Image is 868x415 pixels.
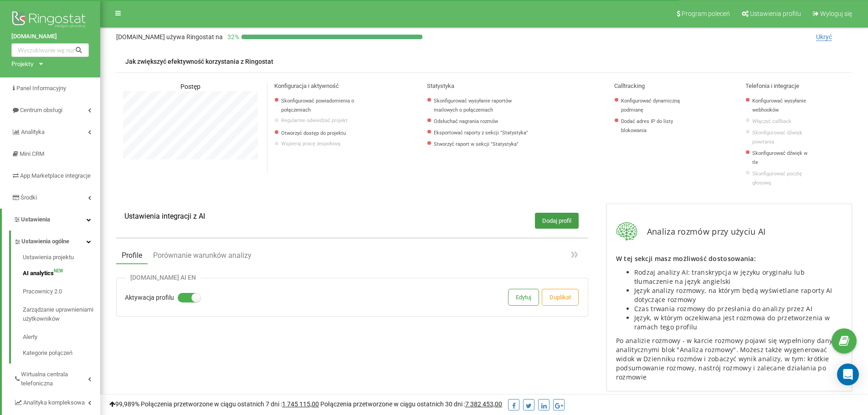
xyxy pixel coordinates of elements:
[126,274,200,282] div: [DOMAIN_NAME] AI EN
[281,117,359,124] p: Regularnie odwiedzać projekt
[816,33,832,41] span: Ukryć
[820,10,852,17] span: Wyloguj się
[752,117,814,126] a: Włączyć callback
[634,268,842,286] li: Rodzaj analizy AI: transkrypcja w języku oryginału lub tłumaczenie na język angielski
[752,169,814,188] a: Skonfigurować pocztę głosową
[20,150,44,157] span: Mini CRM
[274,82,339,89] span: Konfiguracja i aktywność
[621,117,683,135] a: Dodać adres IP do listy blokowania
[508,289,539,305] button: Edytuj
[434,117,535,126] a: Odsłuchać nagrania rozmów
[634,286,842,304] li: Język analizy rozmowy, na którym będą wyświetlane raporty AI dotyczące rozmowy
[116,247,148,265] button: Profile
[23,264,100,282] a: AI analyticsNEW
[634,304,842,313] li: Czas trwania rozmowy do przesłania do analizy przez AI
[752,149,814,167] a: Skonfigurować dźwięk w tle
[21,370,88,388] span: Wirtualna centrala telefoniczna
[616,222,842,241] div: Analiza rozmów przy użyciu AI
[23,253,100,264] a: Ustawienia projektu
[11,43,89,57] input: Wyszukiwanie wg numeru
[752,128,814,147] a: Skonfigurować dźwięk powitania
[21,237,69,246] span: Ustawienia ogólne
[109,400,139,408] span: 99,989%
[682,10,730,17] span: Program poleceń
[23,282,100,301] a: Pracownicy 2.0
[11,32,89,41] a: [DOMAIN_NAME]
[20,107,62,113] span: Centrum obsługi
[616,336,842,382] p: Po analizie rozmowy - w karcie rozmowy pojawi się wypełniony danymi analitycznymi blok "Analiza r...
[281,97,359,115] a: Skonfigurować powiadomienia o połączeniach
[427,82,454,89] span: Statystyka
[23,346,100,358] a: Kategorie połączeń
[16,85,66,92] span: Panel Informacyjny
[14,364,100,392] a: Wirtualna centrala telefoniczna
[434,128,535,138] a: Eksportować raporty z sekcji "Statystyka"
[125,58,273,65] span: Jak zwiększyć efektywność korzystania z Ringostat
[21,128,45,135] span: Analityka
[23,328,100,346] a: Alerty
[614,82,645,89] span: Calltracking
[116,32,223,41] p: [DOMAIN_NAME]
[837,364,859,385] div: Open Intercom Messenger
[465,400,502,408] u: 7 382 453,00
[124,212,205,220] h1: Ustawienia integracji z AI
[23,301,100,328] a: Zarządzanie uprawnieniami użytkowników
[21,216,50,223] span: Ustawienia
[20,172,91,179] span: App Marketplace integracje
[634,313,842,332] li: Język, w którym oczekiwana jest rozmowa do przetworzenia w ramach tego profilu
[282,400,319,408] u: 1 745 115,00
[750,10,801,17] span: Ustawienia profilu
[141,400,319,408] span: Połączenia przetworzone w ciągu ostatnich 7 dni :
[616,254,842,263] p: W tej sekcji masz możliwość dostosowania:
[180,83,200,90] span: Postęp
[148,247,257,264] button: Porównanie warunków analizy
[21,194,37,201] span: Środki
[23,398,85,407] span: Analityka kompleksowa
[11,59,34,68] div: Projekty
[752,97,814,115] a: Konfigurować wysyłanie webhooków
[621,97,683,115] a: Konfigurować dynamiczną podmianę
[2,209,100,231] a: Ustawienia
[535,213,579,229] button: Dodaj profil
[281,140,359,148] p: Wspieraj pracę zespołową
[434,140,535,149] a: Stworzyć raport w sekcji "Statystyka"
[434,97,535,115] a: Skonfigurować wysyłanie raportów mailowych o połączeniach
[223,32,241,41] p: 32 %
[125,293,174,302] label: Aktywacja profilu
[14,231,100,250] a: Ustawienia ogólne
[166,33,223,41] span: używa Ringostat na
[281,129,359,138] a: Otworzyć dostęp do projektu
[11,9,89,32] img: Ringostat logo
[542,289,578,305] button: Duplikat
[320,400,502,408] span: Połączenia przetworzone w ciągu ostatnich 30 dni :
[14,392,100,411] a: Analityka kompleksowa
[745,82,799,89] span: Telefonia i integracje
